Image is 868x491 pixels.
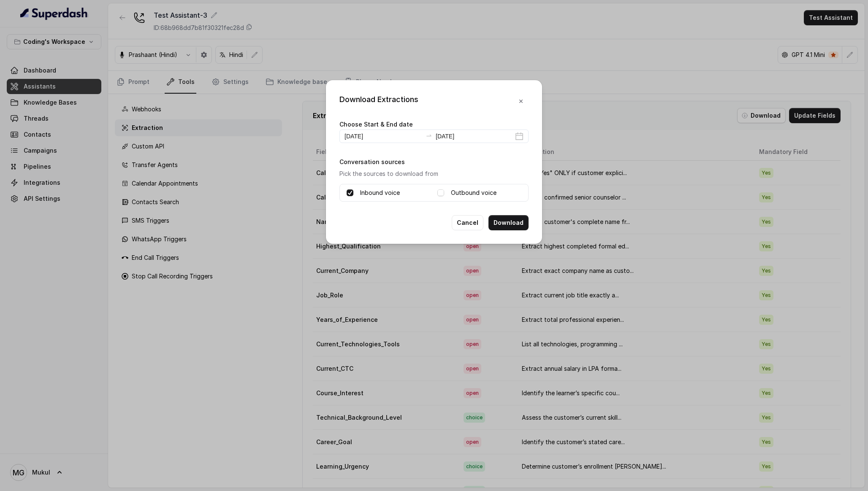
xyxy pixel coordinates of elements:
button: Download [488,215,529,230]
p: Pick the sources to download from [339,169,529,179]
label: Choose Start & End date [339,121,413,128]
span: swap-right [426,132,432,139]
label: Inbound voice [360,188,400,198]
button: Cancel [452,215,483,230]
span: to [426,132,432,139]
input: Start date [344,132,422,141]
div: Download Extractions [339,94,418,109]
input: End date [436,132,513,141]
label: Outbound voice [451,188,496,198]
label: Conversation sources [339,158,405,165]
